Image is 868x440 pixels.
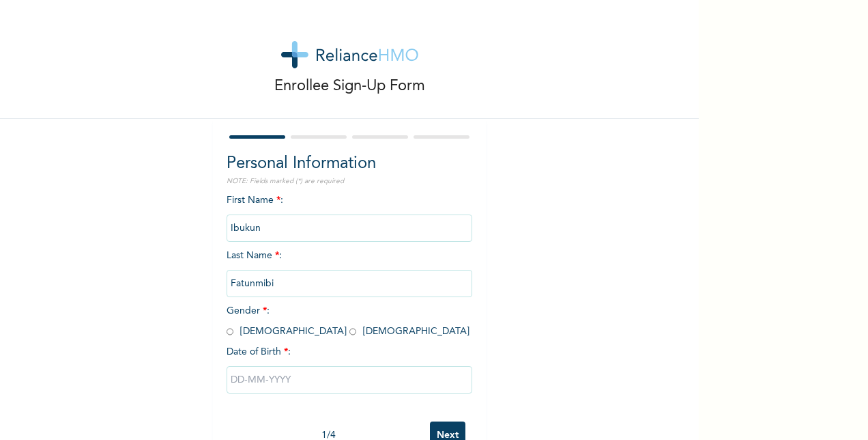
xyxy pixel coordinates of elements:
[227,176,472,187] p: NOTE: Fields marked (*) are required
[227,152,472,176] h2: Personal Information
[227,306,469,336] span: Gender : [DEMOGRAPHIC_DATA] [DEMOGRAPHIC_DATA]
[227,195,472,233] span: First Name :
[227,270,472,297] input: Enter your last name
[274,75,425,98] p: Enrollee Sign-Up Form
[227,251,472,288] span: Last Name :
[227,345,291,359] span: Date of Birth :
[227,366,472,394] input: DD-MM-YYYY
[281,41,418,68] img: logo
[227,215,472,242] input: Enter your first name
